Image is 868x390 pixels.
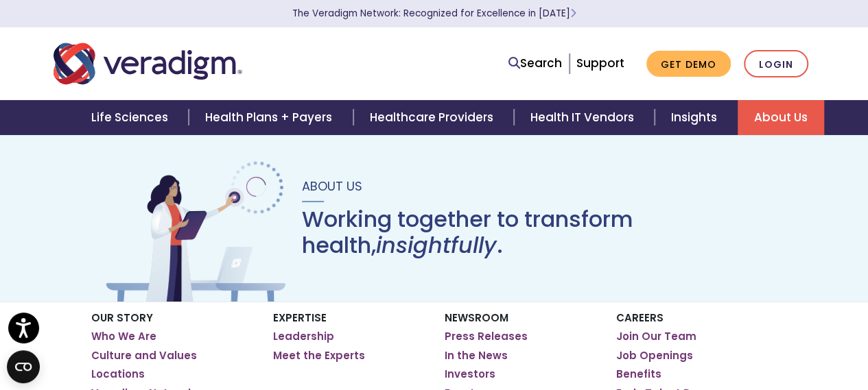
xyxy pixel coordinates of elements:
[445,349,508,363] a: In the News
[91,330,156,343] a: Who We Are
[655,100,738,135] a: Insights
[616,330,696,343] a: Join Our Team
[91,367,145,381] a: Locations
[616,367,661,381] a: Benefits
[292,7,576,20] a: The Veradigm Network: Recognized for Excellence in [DATE]Learn More
[273,349,365,363] a: Meet the Experts
[273,330,334,343] a: Leadership
[646,51,731,77] a: Get Demo
[508,54,562,73] a: Search
[353,100,514,135] a: Healthcare Providers
[189,100,353,135] a: Health Plans + Payers
[376,230,497,260] em: insightfully
[738,100,824,135] a: About Us
[576,55,624,71] a: Support
[616,349,693,363] a: Job Openings
[302,206,766,259] h1: Working together to transform health, .
[302,178,362,195] span: About Us
[445,330,528,343] a: Press Releases
[570,7,576,20] span: Learn More
[514,100,655,135] a: Health IT Vendors
[75,100,189,135] a: Life Sciences
[445,367,495,381] a: Investors
[54,41,242,86] img: Veradigm logo
[91,349,197,363] a: Culture and Values
[744,50,808,78] a: Login
[7,350,40,383] button: Open CMP widget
